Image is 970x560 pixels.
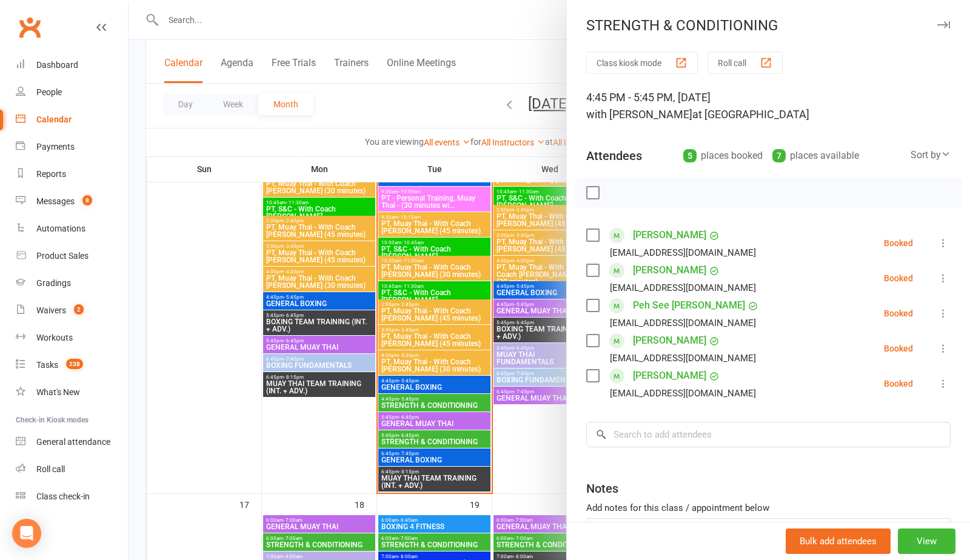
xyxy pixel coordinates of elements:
[884,379,913,388] div: Booked
[16,215,128,242] a: Automations
[16,52,128,79] a: Dashboard
[633,366,706,385] a: [PERSON_NAME]
[36,87,62,97] div: People
[36,169,66,179] div: Reports
[16,352,128,379] a: Tasks 238
[692,108,809,121] span: at [GEOGRAPHIC_DATA]
[586,422,951,447] input: Search to add attendees
[633,225,706,245] a: [PERSON_NAME]
[36,437,110,447] div: General attendance
[586,108,692,121] span: with [PERSON_NAME]
[586,52,698,74] button: Class kiosk mode
[36,60,78,70] div: Dashboard
[586,89,951,123] div: 4:45 PM - 5:45 PM, [DATE]
[36,142,75,152] div: Payments
[16,456,128,483] a: Roll call
[633,261,706,280] a: [PERSON_NAME]
[911,147,951,163] div: Sort by
[610,350,756,366] div: [EMAIL_ADDRESS][DOMAIN_NAME]
[567,17,970,34] div: STRENGTH & CONDITIONING
[16,428,128,456] a: General attendance kiosk mode
[36,360,58,370] div: Tasks
[16,188,128,215] a: Messages 8
[36,196,75,206] div: Messages
[15,12,45,42] a: Clubworx
[884,344,913,353] div: Booked
[610,245,756,261] div: [EMAIL_ADDRESS][DOMAIN_NAME]
[36,333,73,342] div: Workouts
[610,315,756,331] div: [EMAIL_ADDRESS][DOMAIN_NAME]
[884,239,913,247] div: Booked
[16,106,128,133] a: Calendar
[683,149,697,162] div: 5
[82,195,92,205] span: 8
[16,242,128,270] a: Product Sales
[610,385,756,401] div: [EMAIL_ADDRESS][DOMAIN_NAME]
[772,147,859,164] div: places available
[884,274,913,282] div: Booked
[884,309,913,318] div: Booked
[633,331,706,350] a: [PERSON_NAME]
[16,270,128,297] a: Gradings
[786,528,891,554] button: Bulk add attendees
[586,480,618,497] div: Notes
[707,52,783,74] button: Roll call
[36,492,90,501] div: Class check-in
[36,278,71,288] div: Gradings
[16,483,128,510] a: Class kiosk mode
[36,464,65,474] div: Roll call
[586,147,642,164] div: Attendees
[586,501,951,515] div: Add notes for this class / appointment below
[36,115,72,124] div: Calendar
[16,133,128,161] a: Payments
[12,519,41,548] div: Open Intercom Messenger
[74,304,84,315] span: 2
[36,387,80,397] div: What's New
[36,305,66,315] div: Waivers
[610,280,756,296] div: [EMAIL_ADDRESS][DOMAIN_NAME]
[898,528,955,554] button: View
[772,149,786,162] div: 7
[16,324,128,352] a: Workouts
[16,297,128,324] a: Waivers 2
[683,147,763,164] div: places booked
[16,379,128,406] a: What's New
[36,224,85,233] div: Automations
[66,359,83,369] span: 238
[16,161,128,188] a: Reports
[16,79,128,106] a: People
[633,296,745,315] a: Peh See [PERSON_NAME]
[36,251,89,261] div: Product Sales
